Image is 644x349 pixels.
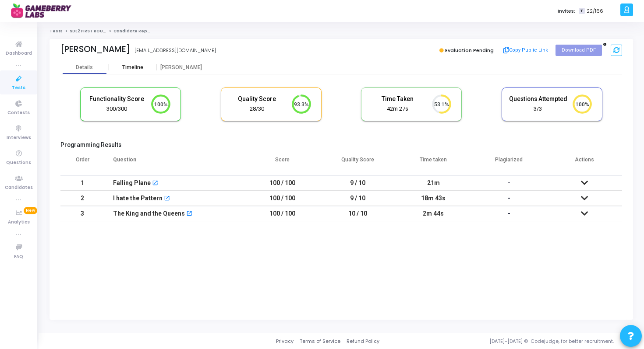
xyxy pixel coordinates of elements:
[24,207,37,214] span: New
[320,191,396,206] td: 9 / 10
[320,206,396,221] td: 10 / 10
[60,151,104,175] th: Order
[164,196,170,202] mat-icon: open_in_new
[157,64,205,71] div: [PERSON_NAME]
[6,50,32,57] span: Dashboard
[556,45,602,56] button: Download PDF
[7,109,30,117] span: Contests
[396,151,471,175] th: Time taken
[320,151,396,175] th: Quality Score
[87,105,146,113] div: 300/300
[228,105,287,113] div: 28/30
[245,151,320,175] th: Score
[134,47,216,54] div: [EMAIL_ADDRESS][DOMAIN_NAME]
[276,338,294,345] a: Privacy
[245,191,320,206] td: 100 / 100
[11,2,77,20] img: logo
[113,176,151,190] div: Falling Plane
[509,105,567,113] div: 3/3
[547,151,622,175] th: Actions
[368,105,427,113] div: 42m 27s
[396,175,471,191] td: 21m
[368,95,427,103] h5: Time Taken
[60,206,104,221] td: 3
[508,179,510,186] span: -
[445,47,494,54] span: Evaluation Pending
[60,191,104,206] td: 2
[87,95,146,103] h5: Functionality Score
[12,84,25,92] span: Tests
[50,28,633,34] nav: breadcrumb
[7,134,31,142] span: Interviews
[228,95,287,103] h5: Quality Score
[60,175,104,191] td: 1
[347,338,379,345] a: Refund Policy
[186,211,192,217] mat-icon: open_in_new
[396,191,471,206] td: 18m 43s
[8,219,30,226] span: Analytics
[113,191,163,206] div: I hate the Pattern
[6,159,31,167] span: Questions
[60,141,622,149] h5: Programming Results
[122,64,143,71] div: Timeline
[501,44,551,57] button: Copy Public Link
[471,151,546,175] th: Plagiarized
[113,28,154,34] span: Candidate Report
[508,210,510,217] span: -
[509,95,567,103] h5: Questions Attempted
[587,7,603,15] span: 22/166
[70,28,129,34] a: SDE2 FIRST ROUND Aug/Sep
[300,338,340,345] a: Terms of Service
[50,28,63,34] a: Tests
[245,206,320,221] td: 100 / 100
[508,195,510,202] span: -
[152,181,158,187] mat-icon: open_in_new
[379,338,633,345] div: [DATE]-[DATE] © Codejudge, for better recruitment.
[320,175,396,191] td: 9 / 10
[104,151,245,175] th: Question
[60,44,130,54] div: [PERSON_NAME]
[558,7,575,15] label: Invites:
[396,206,471,221] td: 2m 44s
[14,253,23,261] span: FAQ
[113,206,185,221] div: The King and the Queens
[579,8,584,14] span: T
[5,184,33,192] span: Candidates
[76,64,93,71] div: Details
[245,175,320,191] td: 100 / 100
